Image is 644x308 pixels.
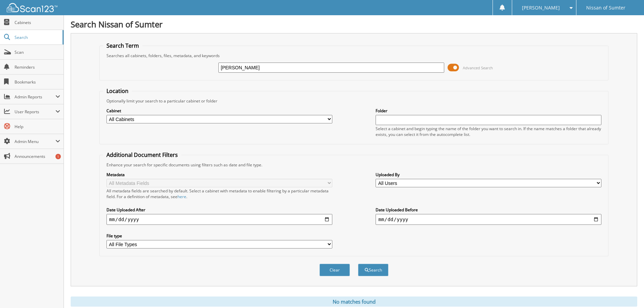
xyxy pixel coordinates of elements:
div: Searches all cabinets, folders, files, metadata, and keywords [103,53,605,58]
div: No matches found [71,297,637,307]
label: Uploaded By [376,172,601,177]
label: Folder [376,108,601,114]
span: [PERSON_NAME] [522,6,560,10]
a: here [177,194,186,199]
span: Reminders [15,64,60,70]
div: Optionally limit your search to a particular cabinet or folder [103,98,605,104]
label: Date Uploaded After [106,207,332,213]
legend: Search Term [103,42,142,49]
span: Nissan of Sumter [586,6,625,10]
label: File type [106,233,332,239]
span: Advanced Search [463,65,493,70]
label: Cabinet [106,108,332,114]
label: Date Uploaded Before [376,207,601,213]
button: Clear [319,264,350,276]
span: Admin Reports [15,94,55,100]
legend: Location [103,87,132,95]
div: Enhance your search for specific documents using filters such as date and file type. [103,162,605,168]
img: scan123-logo-white.svg [7,3,57,12]
button: Search [358,264,388,276]
h1: Search Nissan of Sumter [71,19,637,30]
span: Announcements [15,153,60,159]
label: Metadata [106,172,332,177]
span: Scan [15,49,60,55]
legend: Additional Document Filters [103,151,181,159]
span: Cabinets [15,20,60,25]
div: Select a cabinet and begin typing the name of the folder you want to search in. If the name match... [376,126,601,137]
input: start [106,214,332,225]
span: User Reports [15,109,55,115]
div: All metadata fields are searched by default. Select a cabinet with metadata to enable filtering b... [106,188,332,199]
div: 1 [55,154,61,159]
span: Search [15,34,59,40]
span: Bookmarks [15,79,60,85]
span: Admin Menu [15,139,55,144]
span: Help [15,124,60,129]
input: end [376,214,601,225]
